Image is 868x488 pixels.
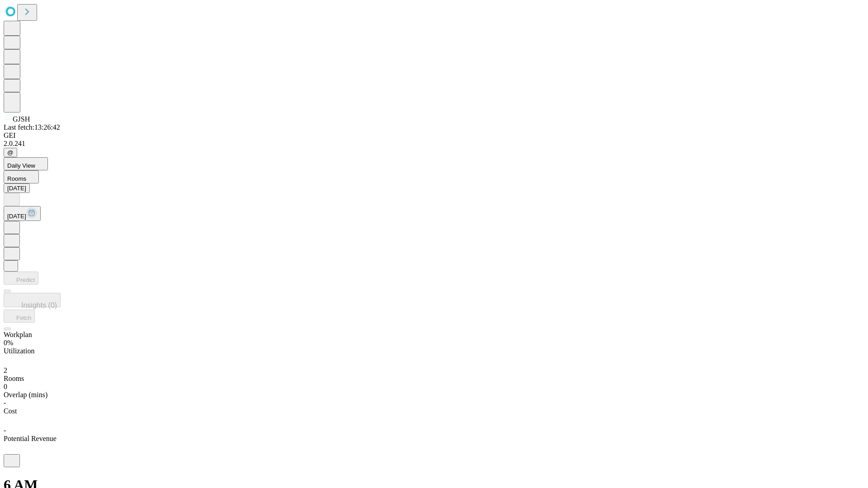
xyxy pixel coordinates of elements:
button: [DATE] [4,206,41,221]
button: @ [4,148,17,157]
span: GJSH [13,115,30,123]
span: Daily View [7,162,35,169]
span: Rooms [7,175,26,182]
div: 2.0.241 [4,140,864,148]
button: Predict [4,272,38,285]
span: Overlap (mins) [4,391,47,399]
span: Last fetch: 13:26:42 [4,123,60,131]
span: Potential Revenue [4,435,57,442]
span: [DATE] [7,213,26,220]
button: Daily View [4,157,48,170]
span: Insights (0) [21,301,57,309]
span: @ [7,149,14,156]
button: Fetch [4,310,35,323]
span: Workplan [4,331,32,338]
span: Rooms [4,375,24,382]
span: - [4,399,6,407]
span: Utilization [4,347,34,355]
button: [DATE] [4,183,30,193]
button: Rooms [4,170,39,183]
button: Insights (0) [4,293,61,307]
span: 0 [4,383,7,390]
span: Cost [4,407,17,415]
span: 2 [4,366,7,374]
div: GEI [4,131,864,140]
span: 0% [4,339,13,347]
span: - [4,427,6,434]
